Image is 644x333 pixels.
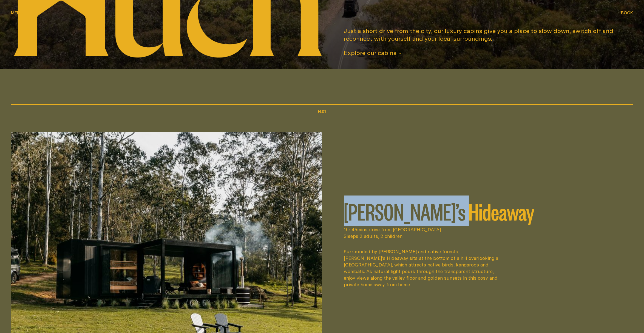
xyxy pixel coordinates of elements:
[621,11,633,15] span: Book
[344,49,402,58] button: Explore our cabins
[621,10,633,16] button: show booking tray
[344,233,622,240] span: Sleeps 2 adults, 2 children
[344,200,622,222] h2: [PERSON_NAME]’s Hideaway
[344,27,622,42] p: Just a short drive from the city, our luxury cabins give you a place to slow down, switch off and...
[344,248,502,288] div: Surrounded by [PERSON_NAME] and native forests, [PERSON_NAME]'s Hideaway sits at the bottom of a ...
[11,11,23,15] span: Menu
[11,10,23,16] button: show menu
[344,226,622,233] span: 1hr 45mins drive from [GEOGRAPHIC_DATA]
[344,49,397,58] span: Explore our cabins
